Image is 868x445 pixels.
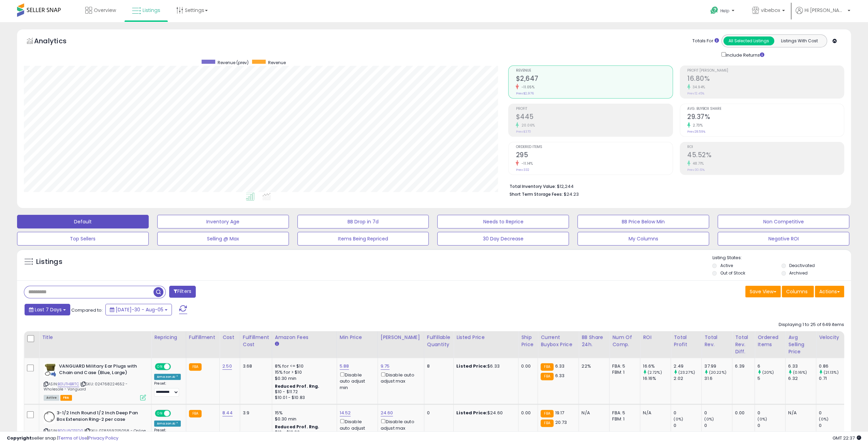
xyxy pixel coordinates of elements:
[88,435,118,441] a: Privacy Policy
[427,334,451,348] div: Fulfillable Quantity
[516,107,672,111] span: Profit
[577,215,709,228] button: BB Price Below Min
[709,370,726,375] small: (20.22%)
[687,75,844,84] h2: 16.80%
[687,107,844,111] span: Avg. Buybox Share
[519,85,534,90] small: -11.05%
[716,51,773,59] div: Include Returns
[704,375,732,382] div: 31.6
[541,334,576,348] div: Current Buybox Price
[275,334,334,341] div: Amazon Fees
[297,232,429,246] button: Items Being Repriced
[437,215,569,228] button: Needs to Reprice
[541,419,553,427] small: FBA
[555,410,564,416] span: 19.17
[521,334,535,348] div: Ship Price
[516,151,672,160] h2: 295
[71,307,103,313] span: Compared to:
[577,232,709,246] button: My Columns
[57,410,139,424] b: 3-1/2 Inch Round 1/2 Inch Deep Pan Box Extension Ring-2 per case
[170,411,181,416] span: OFF
[189,363,202,371] small: FBA
[687,69,844,73] span: Profit [PERSON_NAME]
[60,395,72,401] span: FBA
[819,422,847,429] div: 0
[757,334,782,348] div: Ordered Items
[509,191,562,197] b: Short Term Storage Fees:
[381,418,419,431] div: Disable auto adjust max
[243,363,267,369] div: 3.68
[612,363,635,369] div: FBA: 5
[154,334,183,341] div: Repricing
[189,410,202,417] small: FBA
[154,428,181,443] div: Preset:
[612,416,635,422] div: FBM: 1
[582,363,604,369] div: 22%
[516,91,533,95] small: Prev: $2,976
[687,113,844,122] h2: 29.37%
[704,363,732,369] div: 37.99
[687,151,844,160] h2: 45.52%
[340,418,372,437] div: Disable auto adjust min
[58,381,79,387] a: B01JTHBRTC
[690,161,704,166] small: 48.71%
[243,334,269,348] div: Fulfillment Cost
[58,435,87,441] a: Terms of Use
[704,416,714,422] small: (0%)
[687,91,704,95] small: Prev: 12.45%
[381,410,393,416] a: 24.60
[222,334,237,341] div: Cost
[154,374,181,380] div: Amazon AI *
[757,375,785,382] div: 5
[788,375,816,382] div: 6.32
[7,435,32,441] strong: Copyright
[516,113,672,122] h2: $445
[789,263,815,268] label: Deactivated
[782,286,814,297] button: Columns
[519,161,533,166] small: -11.14%
[555,363,565,369] span: 6.33
[612,410,635,416] div: FBA: 5
[156,411,164,416] span: ON
[84,428,146,433] span: | SKU: 0785592115058 - Online
[720,270,745,276] label: Out of Stock
[757,416,767,422] small: (0%)
[189,334,217,341] div: Fulfillment
[793,370,807,375] small: (0.16%)
[275,341,279,347] small: Amazon Fees.
[516,168,529,172] small: Prev: 332
[275,375,332,382] div: $0.30 min
[456,410,487,416] b: Listed Price:
[704,410,732,416] div: 0
[218,60,249,65] span: Revenue (prev)
[521,410,532,416] div: 0.00
[687,168,705,172] small: Prev: 30.61%
[612,334,637,348] div: Num of Comp.
[516,130,531,134] small: Prev: $370
[275,395,332,401] div: $10.01 - $10.83
[674,416,683,422] small: (0%)
[34,36,80,47] h5: Analytics
[275,410,332,416] div: 15%
[674,375,701,382] div: 2.02
[42,334,148,341] div: Title
[674,363,701,369] div: 2.49
[819,410,847,416] div: 0
[720,263,733,268] label: Active
[222,363,232,370] a: 2.50
[643,334,668,341] div: ROI
[35,306,62,313] span: Last 7 Days
[819,334,844,341] div: Velocity
[674,410,701,416] div: 0
[156,364,164,370] span: ON
[643,410,665,416] div: N/A
[674,334,698,348] div: Total Profit
[555,372,565,379] span: 6.33
[157,215,289,228] button: Inventory Age
[516,145,672,149] span: Ordered Items
[555,419,567,426] span: 20.73
[25,304,70,315] button: Last 7 Days
[44,381,128,391] span: | SKU: 024768224652 - Wholesale - Vanguard
[154,420,181,427] div: Amazon AI *
[541,363,553,371] small: FBA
